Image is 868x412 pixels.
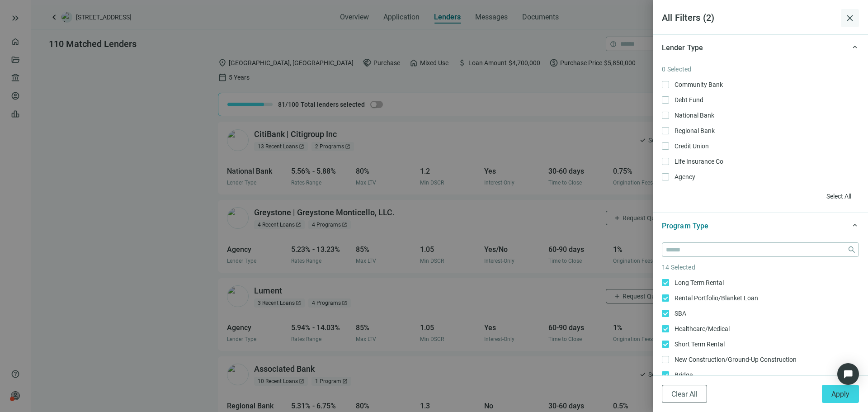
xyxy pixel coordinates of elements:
span: Bridge [669,370,696,380]
article: 14 Selected [662,262,859,272]
div: Open Intercom Messenger [837,363,859,385]
span: New Construction/Ground-Up Construction [669,355,800,365]
span: SBA [669,308,690,318]
button: Select All [819,189,859,204]
span: Apply [831,390,849,398]
span: Healthcare/Medical [669,324,733,334]
button: close [841,9,859,27]
span: Agency [669,172,699,182]
article: 0 Selected [662,64,859,74]
article: All Filters ( 2 ) [662,11,841,25]
div: keyboard_arrow_upLender Type [653,34,868,61]
span: National Bank [669,110,718,120]
span: Select All [826,193,851,200]
span: Credit Union [669,141,712,151]
span: Life Insurance Co [669,156,727,166]
span: Community Bank [669,80,726,90]
span: Regional Bank [669,126,718,136]
span: Clear All [671,390,698,398]
span: Short Term Rental [669,339,728,349]
span: close [844,13,855,24]
span: Rental Portfolio/Blanket Loan [669,293,762,303]
span: Debt Fund [669,95,707,105]
span: Lender Type [662,43,703,52]
button: Clear All [662,385,707,403]
span: Program Type [662,222,708,230]
button: Apply [822,385,859,403]
div: keyboard_arrow_upProgram Type [653,213,868,239]
span: Long Term Rental [669,278,727,288]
